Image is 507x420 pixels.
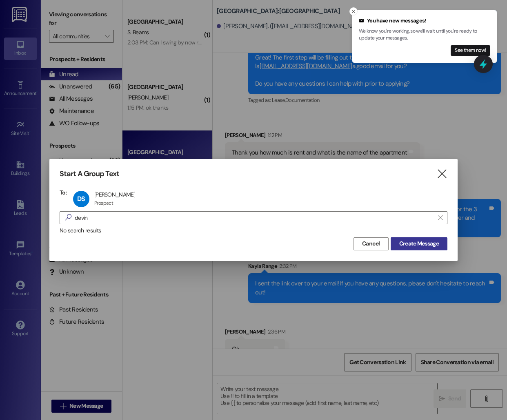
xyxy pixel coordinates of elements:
[349,7,358,15] button: Close toast
[354,237,389,250] button: Cancel
[77,195,85,203] span: DS
[62,213,75,222] i: 
[362,239,380,248] span: Cancel
[391,237,447,250] button: Create Message
[438,214,443,221] i: 
[359,28,490,42] p: We know you're working, so we'll wait until you're ready to update your messages.
[434,212,447,224] button: Clear text
[60,169,119,179] h3: Start A Group Text
[94,200,113,206] div: Prospect
[94,191,135,198] div: [PERSON_NAME]
[75,212,434,223] input: Search for any contact or apartment
[60,189,67,196] h3: To:
[60,226,447,235] div: No search results
[399,239,439,248] span: Create Message
[451,45,490,56] button: See them now!
[436,170,447,178] i: 
[359,17,490,25] div: You have new messages!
